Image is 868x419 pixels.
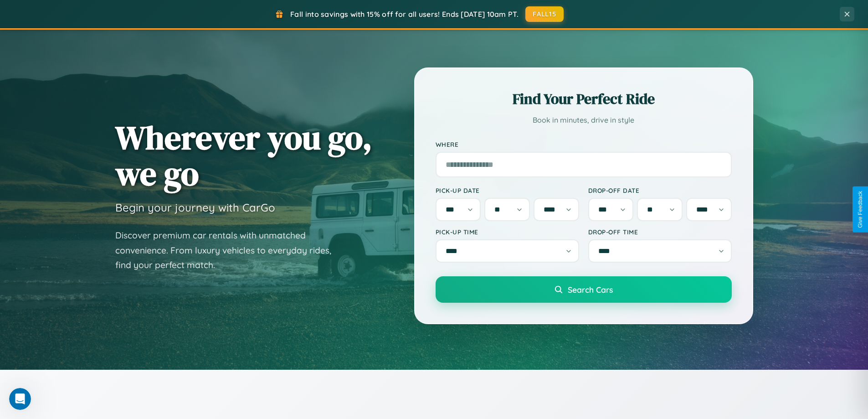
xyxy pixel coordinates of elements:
[115,119,372,191] h1: Wherever you go, we go
[588,186,732,194] label: Drop-off Date
[436,114,732,127] p: Book in minutes, drive in style
[436,276,732,303] button: Search Cars
[436,228,579,236] label: Pick-up Time
[115,228,343,273] p: Discover premium car rentals with unmatched convenience. From luxury vehicles to everyday rides, ...
[115,201,275,214] h3: Begin your journey with CarGo
[9,388,31,410] iframe: Intercom live chat
[568,285,613,295] span: Search Cars
[588,228,732,236] label: Drop-off Time
[436,186,579,194] label: Pick-up Date
[290,10,519,19] span: Fall into savings with 15% off for all users! Ends [DATE] 10am PT.
[525,6,564,22] button: FALL15
[436,89,732,109] h2: Find Your Perfect Ride
[857,191,863,228] div: Give Feedback
[436,140,732,148] label: Where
